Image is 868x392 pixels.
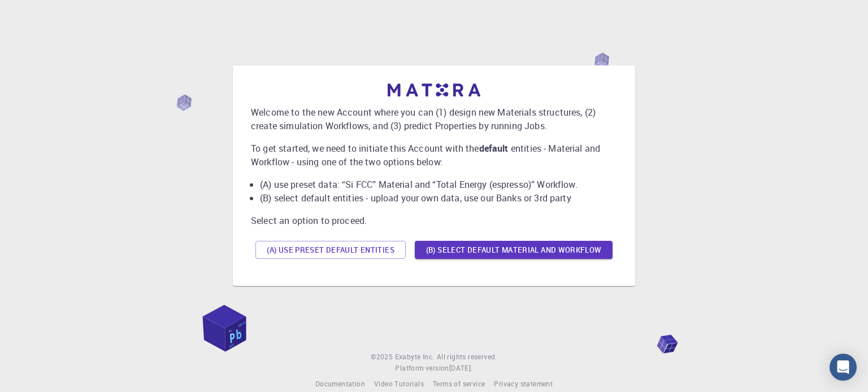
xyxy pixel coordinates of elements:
[494,378,553,390] a: Privacy statement
[395,352,435,361] span: Exabyte Inc.
[251,105,617,133] p: Welcome to the new Account where you can (1) design new Materials structures, (2) create simulati...
[371,351,394,363] span: © 2025
[260,191,617,205] li: (B) select default entities - upload your own data, use our Banks or 3rd party
[374,379,424,388] span: Video Tutorials
[388,83,480,96] img: logo
[494,379,553,388] span: Privacy statement
[479,142,509,155] b: default
[315,379,365,388] span: Documentation
[449,363,473,374] a: [DATE].
[255,241,406,259] button: (A) Use preset default entities
[251,214,617,227] p: Select an option to proceed.
[433,378,485,390] a: Terms of service
[437,351,497,363] span: All rights reserved.
[260,178,617,191] li: (A) use preset data: “Si FCC” Material and “Total Energy (espresso)” Workflow.
[415,241,613,259] button: (B) Select default material and workflow
[830,354,857,381] div: Open Intercom Messenger
[449,363,473,372] span: [DATE] .
[395,363,449,374] span: Platform version
[374,378,424,390] a: Video Tutorials
[251,142,617,169] p: To get started, we need to initiate this Account with the entities - Material and Workflow - usin...
[433,379,485,388] span: Terms of service
[395,351,435,363] a: Exabyte Inc.
[315,378,365,390] a: Documentation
